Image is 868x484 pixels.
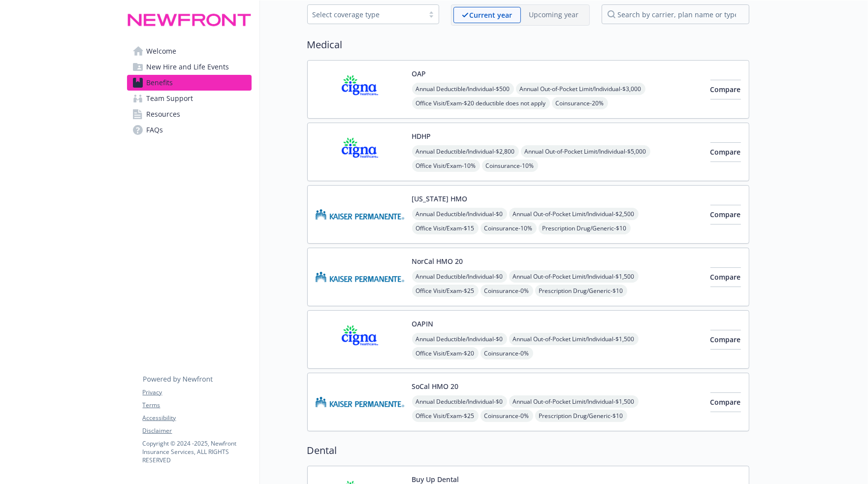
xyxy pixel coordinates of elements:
[481,347,533,359] span: Coinsurance - 0%
[509,333,639,345] span: Annual Out-of-Pocket Limit/Individual - $1,500
[710,147,741,157] span: Compare
[535,285,627,297] span: Prescription Drug/Generic - $10
[316,319,404,360] img: CIGNA carrier logo
[412,381,459,391] button: SoCal HMO 20
[710,205,741,225] button: Compare
[710,397,741,407] span: Compare
[147,59,229,75] span: New Hire and Life Events
[412,97,550,109] span: Office Visit/Exam - $20 deductible does not apply
[316,256,404,298] img: Kaiser Permanente Insurance Company carrier logo
[127,75,252,91] a: Benefits
[710,267,741,287] button: Compare
[127,91,252,106] a: Team Support
[509,208,639,220] span: Annual Out-of-Pocket Limit/Individual - $2,500
[710,330,741,350] button: Compare
[602,4,749,24] input: search by carrier, plan name or type
[147,91,193,106] span: Team Support
[516,83,645,95] span: Annual Out-of-Pocket Limit/Individual - $3,000
[143,388,251,397] a: Privacy
[509,395,639,408] span: Annual Out-of-Pocket Limit/Individual - $1,500
[412,194,468,204] button: [US_STATE] HMO
[147,106,181,122] span: Resources
[481,222,537,234] span: Coinsurance - 10%
[509,270,639,283] span: Annual Out-of-Pocket Limit/Individual - $1,500
[412,160,480,172] span: Office Visit/Exam - 10%
[127,43,252,59] a: Welcome
[412,208,507,220] span: Annual Deductible/Individual - $0
[412,145,519,158] span: Annual Deductible/Individual - $2,800
[710,335,741,344] span: Compare
[127,106,252,122] a: Resources
[127,122,252,138] a: FAQs
[412,270,507,283] span: Annual Deductible/Individual - $0
[710,210,741,219] span: Compare
[412,131,431,141] button: HDHP
[316,381,404,423] img: Kaiser Permanente Insurance Company carrier logo
[307,37,749,52] h2: Medical
[316,68,404,110] img: CIGNA carrier logo
[710,272,741,282] span: Compare
[481,410,533,422] span: Coinsurance - 0%
[307,443,749,458] h2: Dental
[412,319,434,329] button: OAPIN
[412,256,463,266] button: NorCal HMO 20
[710,392,741,412] button: Compare
[412,285,479,297] span: Office Visit/Exam - $25
[535,410,627,422] span: Prescription Drug/Generic - $10
[147,122,163,138] span: FAQs
[412,222,479,234] span: Office Visit/Exam - $15
[482,160,538,172] span: Coinsurance - 10%
[147,75,173,91] span: Benefits
[470,10,513,20] p: Current year
[412,83,514,95] span: Annual Deductible/Individual - $500
[521,7,587,23] span: Upcoming year
[529,9,579,20] p: Upcoming year
[316,194,404,235] img: Kaiser Permanente Insurance Company carrier logo
[143,414,251,422] a: Accessibility
[147,43,177,59] span: Welcome
[412,395,507,408] span: Annual Deductible/Individual - $0
[127,59,252,75] a: New Hire and Life Events
[710,80,741,99] button: Compare
[521,145,650,158] span: Annual Out-of-Pocket Limit/Individual - $5,000
[143,401,251,410] a: Terms
[143,426,251,435] a: Disclaimer
[539,222,631,234] span: Prescription Drug/Generic - $10
[316,131,404,173] img: CIGNA carrier logo
[412,333,507,345] span: Annual Deductible/Individual - $0
[552,97,608,109] span: Coinsurance - 20%
[143,439,251,464] p: Copyright © 2024 - 2025 , Newfront Insurance Services, ALL RIGHTS RESERVED
[412,410,479,422] span: Office Visit/Exam - $25
[481,285,533,297] span: Coinsurance - 0%
[710,85,741,94] span: Compare
[313,9,419,20] div: Select coverage type
[710,142,741,162] button: Compare
[412,68,426,79] button: OAP
[412,347,479,359] span: Office Visit/Exam - $20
